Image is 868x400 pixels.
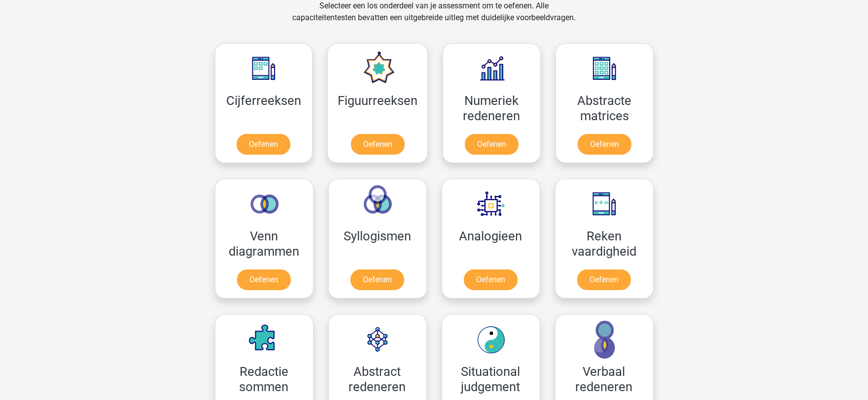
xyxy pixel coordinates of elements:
a: Oefenen [237,269,291,290]
a: Oefenen [237,134,290,155]
a: Oefenen [464,269,518,290]
a: Oefenen [465,134,519,155]
a: Oefenen [577,269,631,290]
a: Oefenen [578,134,631,155]
a: Oefenen [350,269,404,290]
a: Oefenen [351,134,405,155]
